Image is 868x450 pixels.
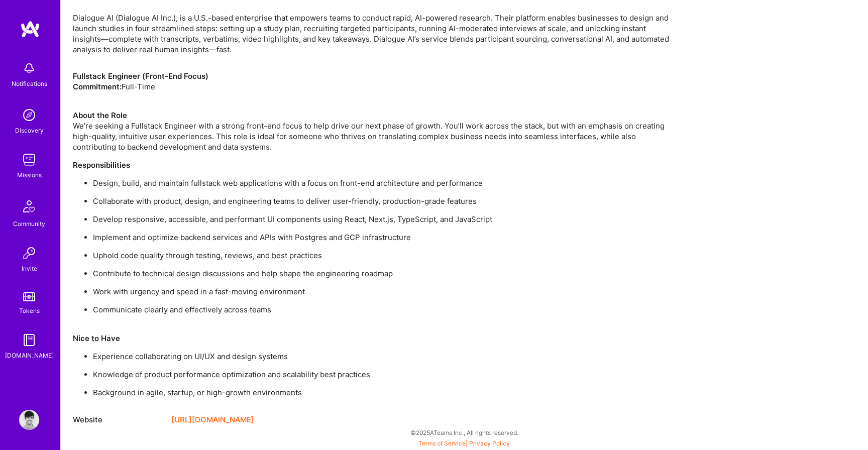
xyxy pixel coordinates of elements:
img: bell [19,58,39,78]
a: [URL][DOMAIN_NAME] [171,414,254,426]
p: Knowledge of product performance optimization and scalability best practices [93,369,676,380]
img: User Avatar [19,410,39,430]
div: Website [73,414,163,426]
div: Missions [17,170,42,180]
p: Full-Time [73,71,676,92]
p: Collaborate with product, design, and engineering teams to deliver user-friendly, production-grad... [93,196,676,206]
p: We’re seeking a Fullstack Engineer with a strong front-end focus to help drive our next phase of ... [73,99,676,152]
div: Community [13,218,45,229]
img: tokens [23,292,35,301]
img: logo [20,20,40,38]
img: Invite [19,243,39,263]
strong: Commitment: [73,82,122,91]
p: Background in agile, startup, or high-growth environments [93,387,676,398]
div: Notifications [12,78,47,89]
p: Experience collaborating on UI/UX and design systems [93,351,676,362]
strong: Nice to Have [73,333,120,343]
p: Dialogue AI (Dialogue AI Inc.), is a U.S.-based enterprise that empowers teams to conduct rapid, ... [73,13,676,55]
p: Develop responsive, accessible, and performant UI components using React, Next.js, TypeScript, an... [93,214,676,224]
p: Contribute to technical design discussions and help shape the engineering roadmap [93,268,676,279]
p: Work with urgency and speed in a fast-moving environment [93,286,676,297]
p: Uphold code quality through testing, reviews, and best practices [93,250,676,261]
div: © 2025 ATeams Inc., All rights reserved. [60,420,868,445]
div: Discovery [15,125,44,136]
div: Invite [22,263,37,274]
strong: Responsibilities [73,160,130,170]
span: | [418,439,510,447]
div: [DOMAIN_NAME] [5,350,54,361]
a: Terms of Service [418,439,466,447]
p: Communicate clearly and effectively across teams [93,304,676,315]
strong: About the Role [73,110,127,120]
img: guide book [19,330,39,350]
p: Implement and optimize backend services and APIs with Postgres and GCP infrastructure [93,232,676,243]
img: discovery [19,105,39,125]
img: teamwork [19,150,39,170]
a: Privacy Policy [469,439,510,447]
img: Community [17,194,41,218]
strong: Fullstack Engineer (Front-End Focus) [73,71,208,81]
div: Tokens [19,305,40,316]
p: Design, build, and maintain fullstack web applications with a focus on front-end architecture and... [93,178,676,188]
